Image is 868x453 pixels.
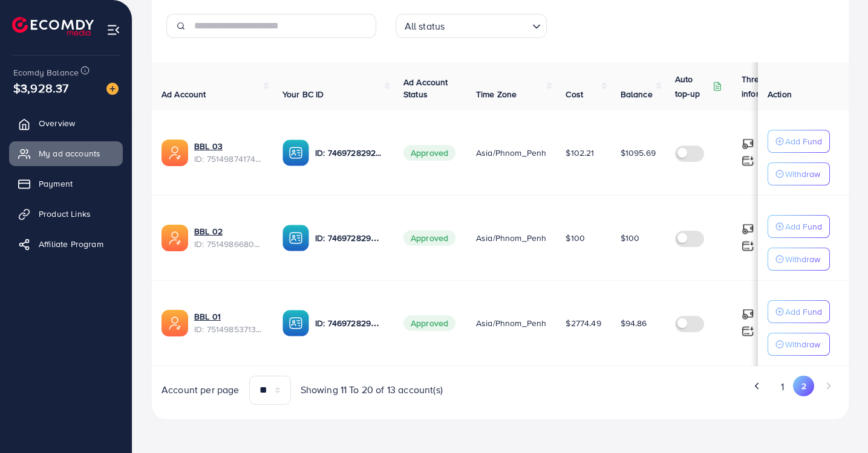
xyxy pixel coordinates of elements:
img: top-up amount [742,325,754,338]
p: Withdraw [785,167,820,181]
p: ID: 7469728292632018945 [315,316,384,330]
a: BBL 01 [194,310,221,323]
img: ic-ads-acc.e4c84228.svg [162,140,188,166]
div: <span class='underline'>BBL 02</span></br>7514986680906940434 [194,225,263,250]
span: All status [402,18,448,35]
span: Your BC ID [282,88,324,100]
img: ic-ads-acc.e4c84228.svg [162,225,188,251]
a: Product Links [9,202,123,226]
span: Product Links [39,208,91,220]
span: ID: 7514987417498271761 [194,153,263,165]
img: ic-ba-acc.ded83a64.svg [282,140,309,166]
button: Go to page 1 [772,376,793,398]
span: Balance [621,88,653,100]
img: logo [12,17,94,36]
span: My ad accounts [39,147,100,159]
span: $94.86 [621,317,647,329]
p: Threshold information [742,72,801,101]
button: Add Fund [768,130,830,153]
span: ID: 7514985371394981904 [194,323,263,335]
a: BBL 02 [194,225,223,237]
img: top-up amount [742,155,754,167]
p: ID: 7469728292632018945 [315,146,384,160]
a: My ad accounts [9,141,123,165]
p: Withdraw [785,252,820,266]
img: top-up amount [742,138,754,150]
div: <span class='underline'>BBL 01</span></br>7514985371394981904 [194,310,263,335]
button: Add Fund [768,300,830,323]
span: Asia/Phnom_Penh [476,232,546,244]
span: $100 [566,232,585,244]
span: $100 [621,232,640,244]
button: Add Fund [768,215,830,238]
span: Asia/Phnom_Penh [476,147,546,159]
input: Search for option [448,15,527,35]
p: Add Fund [785,134,822,149]
img: menu [106,23,120,37]
span: Asia/Phnom_Penh [476,317,546,329]
span: Time Zone [476,88,517,100]
ul: Pagination [510,376,839,398]
img: ic-ba-acc.ded83a64.svg [282,225,309,251]
span: Approved [403,230,455,246]
a: Affiliate Program [9,232,123,256]
span: $1095.69 [621,147,656,159]
img: top-up amount [742,240,754,252]
a: BBL 03 [194,140,223,152]
p: Withdraw [785,337,820,352]
div: <span class='underline'>BBL 03</span></br>7514987417498271761 [194,140,263,165]
span: $2774.49 [566,317,601,329]
p: ID: 7469728292632018945 [315,231,384,245]
img: image [106,83,119,95]
div: Search for option [396,14,547,38]
p: Auto top-up [675,72,710,101]
span: $102.21 [566,147,594,159]
span: Action [768,88,792,100]
span: Ecomdy Balance [13,66,79,79]
img: ic-ba-acc.ded83a64.svg [282,310,309,336]
span: Approved [403,145,455,161]
span: Ad Account Status [403,76,448,100]
span: Account per page [162,383,240,397]
span: Approved [403,315,455,331]
span: Overview [39,117,75,129]
button: Go to page 2 [793,376,814,396]
button: Withdraw [768,162,830,185]
span: ID: 7514986680906940434 [194,238,263,250]
span: $3,928.37 [13,79,68,97]
span: Affiliate Program [39,238,103,250]
a: Overview [9,111,123,135]
p: Add Fund [785,304,822,319]
span: Cost [566,88,583,100]
iframe: Chat [817,399,859,444]
span: Payment [39,178,73,190]
button: Go to previous page [747,376,768,396]
span: Showing 11 To 20 of 13 account(s) [301,383,443,397]
img: ic-ads-acc.e4c84228.svg [162,310,188,336]
a: Payment [9,172,123,196]
p: Add Fund [785,219,822,234]
img: top-up amount [742,223,754,236]
span: Ad Account [162,88,206,100]
button: Withdraw [768,248,830,271]
button: Withdraw [768,333,830,356]
img: top-up amount [742,308,754,321]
